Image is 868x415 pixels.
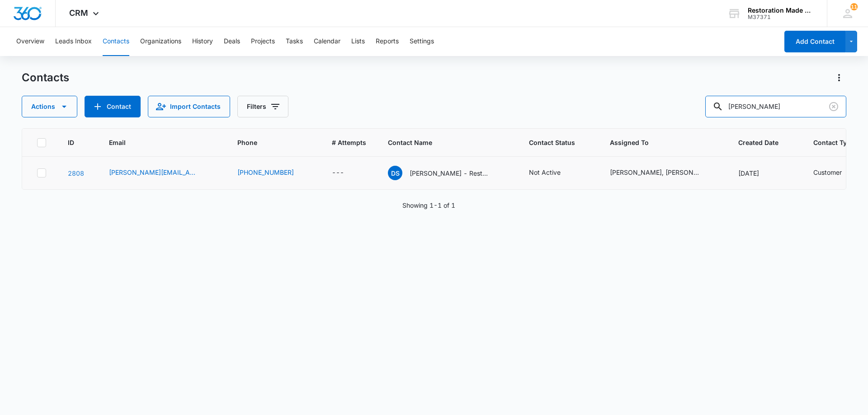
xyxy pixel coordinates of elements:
div: Contact Name - Danny Stricklan - Restorations Pro - Select to Edit Field [388,166,507,180]
div: Not Active [529,168,561,177]
a: Navigate to contact details page for Danny Stricklan - Restorations Pro [68,169,84,177]
p: Showing 1-1 of 1 [402,201,455,210]
button: Add Contact [85,96,141,117]
button: Lists [351,27,365,56]
h1: Contacts [22,71,69,84]
span: Contact Name [388,138,494,147]
a: [PERSON_NAME][EMAIL_ADDRESS][DOMAIN_NAME] [109,168,199,177]
span: DS [388,166,402,180]
a: [PHONE_NUMBER] [237,168,294,177]
button: Overview [16,27,44,56]
p: [PERSON_NAME] - Restorations Pro [410,168,491,178]
div: account id [748,14,814,20]
button: Clear [826,99,841,114]
button: Contacts [103,27,129,56]
span: ID [68,138,74,147]
button: Actions [832,70,846,85]
button: Projects [251,27,275,56]
span: # Attempts [332,138,366,147]
div: Phone - (423) 520-6339 - Select to Edit Field [237,168,310,178]
div: Assigned To - Nate Cisney, Scott Tucker - Select to Edit Field [610,168,717,178]
div: Contact Type - Customer - Select to Edit Field [813,168,858,178]
button: Settings [410,27,434,56]
span: Phone [237,138,297,147]
span: Contact Status [529,138,575,147]
span: Contact Type [813,138,854,147]
div: --- [332,168,344,178]
button: Deals [224,27,240,56]
button: Filters [237,96,288,117]
input: Search Contacts [705,96,846,117]
button: Calendar [314,27,340,56]
button: Tasks [286,27,303,56]
button: History [192,27,213,56]
span: Assigned To [610,138,703,147]
span: Email [109,138,203,147]
div: # Attempts - - Select to Edit Field [332,168,360,178]
div: account name [748,7,814,14]
button: Reports [376,27,399,56]
button: Leads Inbox [55,27,92,56]
button: Add Contact [784,31,845,52]
button: Actions [22,96,77,117]
span: CRM [69,8,88,18]
div: [PERSON_NAME], [PERSON_NAME] [610,168,700,177]
div: Customer [813,168,842,177]
span: Created Date [738,138,778,147]
div: notifications count [850,3,858,10]
button: Organizations [140,27,181,56]
div: Contact Status - Not Active - Select to Edit Field [529,168,577,178]
div: Email - danny@restorationspro.com - Select to Edit Field [109,168,216,178]
button: Import Contacts [148,96,230,117]
div: [DATE] [738,168,792,178]
span: 11 [850,3,858,10]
